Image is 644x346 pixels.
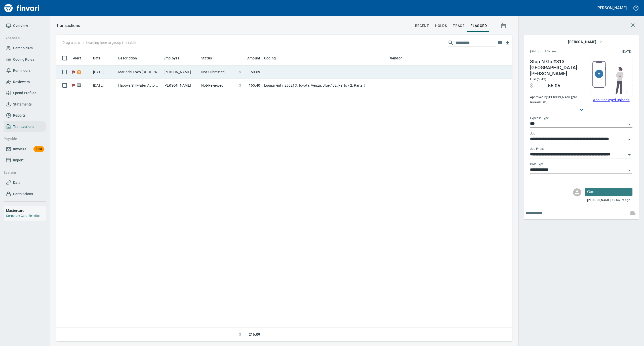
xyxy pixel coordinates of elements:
[13,157,24,163] span: Import
[4,121,46,132] a: Transactions
[199,79,237,92] td: Not-Reviewed
[530,59,585,77] h4: Stop N Go #813 [GEOGRAPHIC_DATA][PERSON_NAME]
[13,79,30,85] span: Reviewers
[249,83,260,88] span: 165.40
[118,55,137,61] span: Description
[626,151,633,158] button: Open
[164,55,186,61] span: Employee
[4,155,46,166] a: Import
[596,5,627,11] h5: [PERSON_NAME]
[6,214,39,218] a: Corporate Card Benefits
[13,90,36,96] span: Spend Profiles
[453,23,464,29] span: trace
[548,83,560,89] span: 56.05
[4,35,42,41] span: Expenses
[496,39,504,47] button: Choose columns to display
[199,65,237,79] td: Not-Submitted
[13,45,33,51] span: Cardholders
[71,70,76,74] span: Flagged
[627,19,639,31] button: Close transaction
[2,168,44,177] button: System
[587,198,611,203] span: [PERSON_NAME]
[241,55,260,61] span: Amount
[73,55,88,61] span: Alert
[627,207,639,219] span: This records your note into the expense. If you would like to send a message to an employee inste...
[201,55,218,61] span: Status
[13,124,34,130] span: Transactions
[116,65,162,79] td: Mariachi Loco [GEOGRAPHIC_DATA] [GEOGRAPHIC_DATA]
[4,188,46,200] a: Permissions
[4,99,46,110] a: Statements
[249,332,260,337] span: 216.09
[4,87,46,99] a: Spend Profiles
[626,136,633,143] button: Open
[73,55,81,61] span: Alert
[264,55,282,61] span: Coding
[530,95,585,105] span: Approved by: [PERSON_NAME] ( No reviewer set )
[93,55,107,61] span: Date
[435,23,447,29] span: holds
[4,177,46,188] a: Data
[4,169,42,176] span: System
[13,112,26,119] span: Reports
[390,55,408,61] span: Vendor
[585,188,632,196] div: Click for options
[4,20,46,31] a: Overview
[164,55,180,61] span: Employee
[530,83,533,89] span: $
[262,79,388,92] td: Equipment / 290213: Toyota, Venza, Blue / 02: Parts / 2: Parts #
[587,189,630,195] p: Gas
[390,55,402,61] span: Vendor
[91,79,116,92] td: [DATE]
[162,79,199,92] td: [PERSON_NAME]
[239,70,241,75] span: $
[76,70,82,74] span: Receipt Required
[566,37,604,47] button: [PERSON_NAME]
[530,148,544,151] label: Job Phase
[612,198,630,203] span: 19 hours ago
[589,49,631,54] span: This charge was settled by the merchant and appears on the 2025/09/06 statement.
[470,23,487,29] span: flagged
[91,65,116,79] td: [DATE]
[13,180,21,186] span: Data
[595,4,628,12] button: [PERSON_NAME]
[568,39,602,45] span: [PERSON_NAME]
[4,54,46,65] a: Coding Rules
[201,55,212,61] span: Status
[116,79,162,92] td: Happys Stillwater Auto Stillwater [GEOGRAPHIC_DATA]
[2,134,44,144] button: Payable
[247,55,260,61] span: Amount
[530,132,535,135] label: Job
[626,167,633,174] button: Open
[71,84,76,87] span: Flagged
[4,110,46,121] a: Reports
[62,40,136,45] p: Drag a column heading here to group the table
[530,163,544,166] label: Cost Type
[4,136,42,142] span: Payable
[239,83,241,88] span: $
[13,191,33,197] span: Permissions
[415,23,429,29] span: recent
[6,208,46,213] h6: Mastercard
[13,23,28,29] span: Overview
[4,144,46,155] a: InvoicesBeta
[2,33,44,43] button: Expenses
[4,76,46,88] a: Reviewers
[530,117,549,120] label: Expense Type
[3,2,41,14] img: Finvari
[530,78,546,81] span: Fuel (5542)
[13,67,30,74] span: Reminders
[504,39,511,47] button: Download Table
[239,332,241,337] span: $
[530,49,589,54] span: [DATE] 7:08:02 am
[33,146,44,152] span: Beta
[264,55,276,61] span: Coding
[13,56,34,63] span: Coding Rules
[13,146,26,152] span: Invoices
[162,65,199,79] td: [PERSON_NAME]
[56,23,80,29] p: Transactions
[626,121,633,128] button: Open
[118,55,144,61] span: Description
[13,101,32,108] span: Statements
